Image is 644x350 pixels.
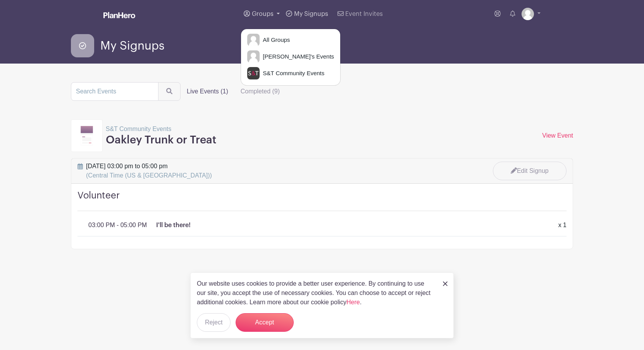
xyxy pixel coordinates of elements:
a: [PERSON_NAME]'s Events [241,49,340,64]
span: [DATE] 03:00 pm to 05:00 pm [86,162,212,180]
img: logo_white-6c42ec7e38ccf1d336a20a19083b03d10ae64f83f12c07503d8b9e83406b4c7d.svg [103,12,135,18]
span: My Signups [294,11,328,17]
label: Live Events (1) [181,84,234,99]
img: default-ce2991bfa6775e67f084385cd625a349d9dcbb7a52a09fb2fda1e96e2d18dcdb.png [247,34,260,46]
div: Groups [241,29,341,86]
h4: Volunteer [77,190,567,211]
a: View Event [542,132,573,139]
a: Here [346,299,360,305]
button: Reject [197,313,231,332]
img: default-ce2991bfa6775e67f084385cd625a349d9dcbb7a52a09fb2fda1e96e2d18dcdb.png [247,50,260,63]
p: 03:00 PM - 05:00 PM [88,221,147,230]
span: Groups [252,11,274,17]
div: x 1 [554,221,571,230]
button: Accept [236,313,294,332]
div: filters [181,84,286,99]
img: template11-97b0f419cbab8ea1fd52dabbe365452ac063e65c139ff1c7c21e0a8da349fa3d.svg [81,126,93,145]
h3: Oakley Trunk or Treat [106,134,216,147]
span: Event Invites [345,11,383,17]
a: All Groups [241,32,340,48]
span: My Signups [100,40,164,52]
img: s-and-t-logo-planhero.png [247,67,260,79]
span: All Groups [260,36,290,45]
a: S&T Community Events [241,66,340,81]
p: I'll be there! [156,221,191,230]
p: Our website uses cookies to provide a better user experience. By continuing to use our site, you ... [197,279,435,307]
span: (Central Time (US & [GEOGRAPHIC_DATA])) [86,172,212,179]
a: Edit Signup [493,162,567,180]
label: Completed (9) [234,84,286,99]
span: S&T Community Events [260,69,324,78]
img: close_button-5f87c8562297e5c2d7936805f587ecaba9071eb48480494691a3f1689db116b3.svg [443,281,448,286]
img: default-ce2991bfa6775e67f084385cd625a349d9dcbb7a52a09fb2fda1e96e2d18dcdb.png [522,8,534,20]
input: Search Events [71,82,158,101]
span: [PERSON_NAME]'s Events [260,52,334,61]
p: S&T Community Events [106,124,216,134]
